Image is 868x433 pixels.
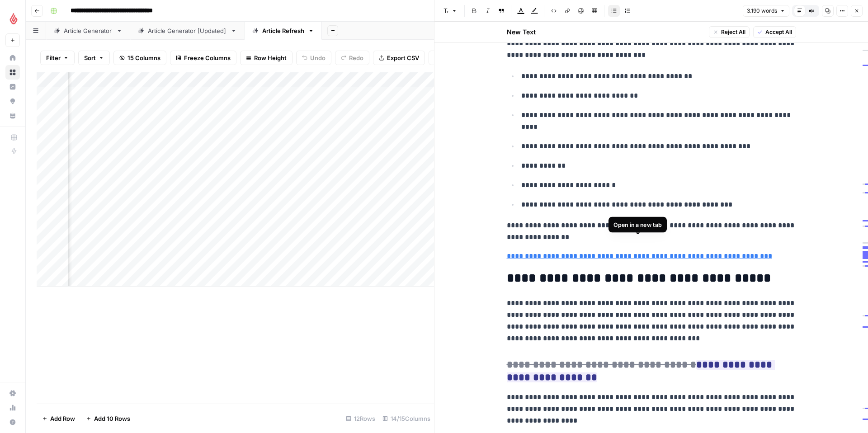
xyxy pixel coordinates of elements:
span: Accept All [765,28,792,36]
a: Article Generator [Updated] [130,22,245,40]
button: Help + Support [5,415,20,429]
span: Undo [310,53,325,62]
button: Workspace: Lightspeed [5,7,20,30]
button: 3.190 words [743,5,789,17]
span: Redo [349,53,363,62]
button: Add 10 Rows [80,411,136,426]
span: Row Height [254,53,287,62]
span: Export CSV [387,53,419,62]
span: 15 Columns [127,53,160,62]
div: Open in a new tab [613,220,661,229]
button: 15 Columns [113,51,166,65]
div: Article Refresh [262,26,304,35]
a: Home [5,51,20,65]
button: Reject All [709,26,750,38]
div: 14/15 Columns [379,411,434,426]
span: Freeze Columns [184,53,231,62]
button: Sort [78,51,110,65]
button: Accept All [753,26,796,38]
span: Add 10 Rows [94,414,130,423]
button: Undo [296,51,331,65]
span: Sort [84,53,96,62]
a: Insights [5,80,20,94]
a: Article Generator [46,22,130,40]
div: Article Generator [64,26,113,35]
div: 12 Rows [342,411,379,426]
h2: New Text [507,28,536,37]
button: Redo [335,51,369,65]
img: Lightspeed Logo [5,10,22,27]
button: Row Height [240,51,292,65]
button: Freeze Columns [170,51,236,65]
a: Your Data [5,108,20,123]
button: Add Row [37,411,80,426]
a: Usage [5,400,20,415]
a: Article Refresh [245,22,322,40]
button: Filter [40,51,75,65]
a: Settings [5,386,20,400]
span: Reject All [721,28,745,36]
a: Browse [5,65,20,80]
span: 3.190 words [747,7,777,15]
div: Article Generator [Updated] [148,26,227,35]
span: Filter [46,53,61,62]
span: Add Row [50,414,75,423]
button: Export CSV [373,51,425,65]
a: Opportunities [5,94,20,108]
